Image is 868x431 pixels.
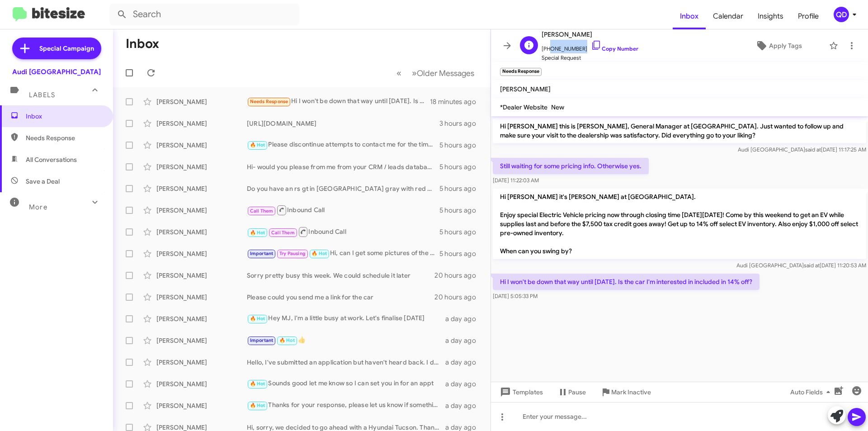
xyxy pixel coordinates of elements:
[156,271,247,280] div: [PERSON_NAME]
[706,3,750,29] a: Calendar
[430,97,483,106] div: 18 minutes ago
[750,3,791,29] a: Insights
[568,384,586,400] span: Pause
[250,337,274,343] span: Important
[156,184,247,193] div: [PERSON_NAME]
[156,293,247,302] div: [PERSON_NAME]
[434,271,483,280] div: 20 hours ago
[611,384,651,400] span: Mark Inactive
[826,7,858,22] button: QD
[26,133,103,142] span: Needs Response
[439,141,483,150] div: 5 hours ago
[247,248,439,259] div: Hi, can I get some pictures of the black Q8 sportback with tan seats?
[247,271,434,280] div: Sorry pretty busy this week. We could schedule it later
[551,103,564,111] span: New
[39,44,94,53] span: Special Campaign
[250,403,265,408] span: 🔥 Hot
[156,358,247,367] div: [PERSON_NAME]
[493,274,759,290] p: Hi I won't be down that way until [DATE]. Is the car I'm interested in included in 14% off?
[12,67,101,76] div: Audi [GEOGRAPHIC_DATA]
[250,381,265,387] span: 🔥 Hot
[417,68,474,78] span: Older Messages
[493,118,866,143] p: Hi [PERSON_NAME] this is [PERSON_NAME], General Manager at [GEOGRAPHIC_DATA]. Just wanted to foll...
[439,206,483,215] div: 5 hours ago
[26,155,77,164] span: All Conversations
[439,119,483,128] div: 3 hours ago
[550,384,593,400] button: Pause
[156,141,247,150] div: [PERSON_NAME]
[434,293,483,302] div: 20 hours ago
[445,336,483,345] div: a day ago
[392,64,480,82] nav: Page navigation example
[279,251,306,256] span: Try Pausing
[412,67,417,79] span: »
[109,4,299,25] input: Search
[156,227,247,237] div: [PERSON_NAME]
[834,7,849,22] div: QD
[493,177,539,184] span: [DATE] 11:22:03 AM
[542,40,638,53] span: [PHONE_NUMBER]
[736,262,866,269] span: Audi [GEOGRAPHIC_DATA] [DATE] 11:20:53 AM
[247,226,439,237] div: Inbound Call
[271,230,295,236] span: Call Them
[247,204,439,216] div: Inbound Call
[250,99,288,104] span: Needs Response
[791,3,826,29] span: Profile
[279,337,295,343] span: 🔥 Hot
[247,119,439,128] div: [URL][DOMAIN_NAME]
[311,251,327,256] span: 🔥 Hot
[247,140,439,150] div: Please discontinue attempts to contact me for the time being. We are holding off for the moment. ...
[500,68,542,76] small: Needs Response
[439,162,483,171] div: 5 hours ago
[542,53,638,62] span: Special Request
[738,146,866,153] span: Audi [GEOGRAPHIC_DATA] [DATE] 11:17:25 AM
[247,335,445,346] div: 👍
[247,162,439,171] div: Hi- would you please from me from your CRM / leads database? Thank you.
[439,227,483,237] div: 5 hours ago
[498,384,543,400] span: Templates
[445,314,483,323] div: a day ago
[247,358,445,367] div: Hello, I've submitted an application but haven't heard back. I don't want to do the trip out ther...
[26,177,60,186] span: Save a Deal
[493,189,866,259] p: Hi [PERSON_NAME] it's [PERSON_NAME] at [GEOGRAPHIC_DATA]. Enjoy special Electric Vehicle pricing ...
[391,64,407,82] button: Previous
[250,316,265,322] span: 🔥 Hot
[29,203,47,211] span: More
[247,313,445,324] div: Hey MJ, I'm a little busy at work. Let's finalise [DATE]
[250,208,274,214] span: Call Them
[156,314,247,323] div: [PERSON_NAME]
[493,293,538,299] span: [DATE] 5:05:33 PM
[250,251,274,256] span: Important
[783,384,841,400] button: Auto Fields
[500,103,547,111] span: *Dealer Website
[247,400,445,411] div: Thanks for your response, please let us know if something comes up in certified or lease.
[439,184,483,193] div: 5 hours ago
[156,206,247,215] div: [PERSON_NAME]
[439,249,483,258] div: 5 hours ago
[593,384,658,400] button: Mark Inactive
[493,158,649,174] p: Still waiting for some pricing info. Otherwise yes.
[804,262,820,269] span: said at
[396,67,401,79] span: «
[445,379,483,388] div: a day ago
[247,184,439,193] div: Do you have an rs gt in [GEOGRAPHIC_DATA] gray with red calipers?
[29,91,55,99] span: Labels
[126,37,159,51] h1: Inbox
[500,85,551,93] span: [PERSON_NAME]
[250,230,265,236] span: 🔥 Hot
[247,379,445,389] div: Sounds good let me know so I can set you in for an appt
[156,97,247,106] div: [PERSON_NAME]
[156,401,247,410] div: [PERSON_NAME]
[156,336,247,345] div: [PERSON_NAME]
[445,358,483,367] div: a day ago
[247,293,434,302] div: Please could you send me a link for the car
[732,38,825,54] button: Apply Tags
[250,142,265,148] span: 🔥 Hot
[156,379,247,388] div: [PERSON_NAME]
[445,401,483,410] div: a day ago
[673,3,706,29] a: Inbox
[790,384,834,400] span: Auto Fields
